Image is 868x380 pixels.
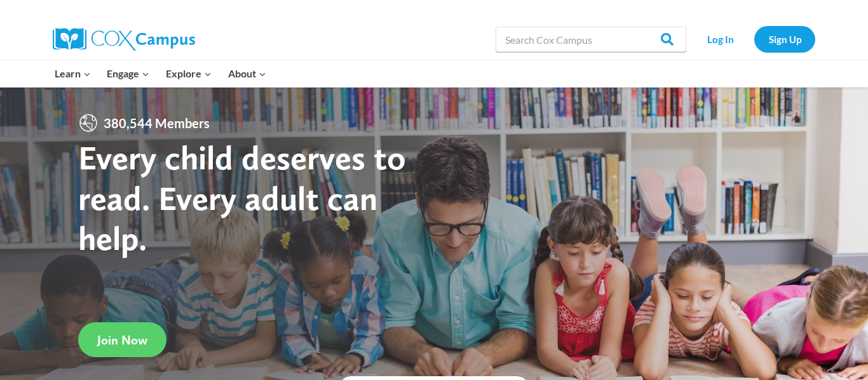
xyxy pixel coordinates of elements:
a: Join Now [78,322,166,357]
span: Learn [55,65,91,82]
span: Engage [107,65,149,82]
input: Search Cox Campus [496,27,686,52]
span: Join Now [97,332,147,348]
a: Sign Up [754,26,815,52]
img: Cox Campus [53,28,195,51]
nav: Primary Navigation [46,60,274,87]
span: About [228,65,266,82]
nav: Secondary Navigation [693,26,815,52]
strong: Every child deserves to read. Every adult can help. [78,137,406,258]
span: Explore [166,65,212,82]
a: Log In [693,26,748,52]
span: 380,544 Members [98,113,215,133]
